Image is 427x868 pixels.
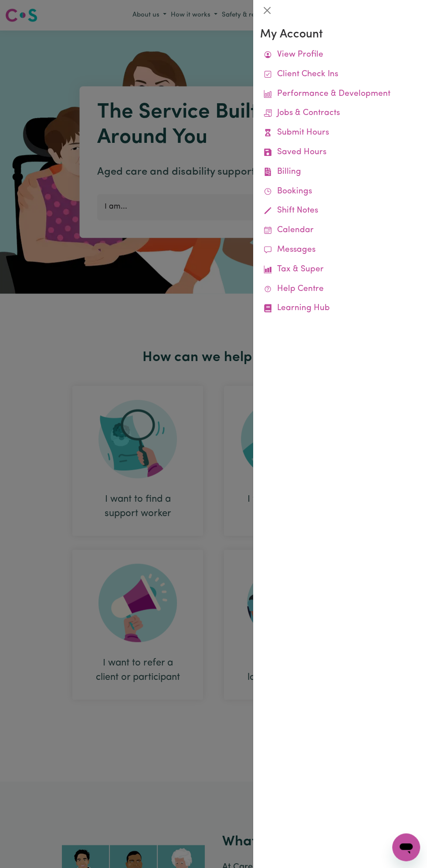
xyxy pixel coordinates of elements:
h3: My Account [260,28,420,42]
a: Bookings [260,182,420,202]
a: Jobs & Contracts [260,104,420,123]
a: Help Centre [260,280,420,299]
a: Messages [260,240,420,260]
a: View Profile [260,45,420,65]
a: Performance & Development [260,84,420,104]
a: Tax & Super [260,260,420,280]
a: Calendar [260,221,420,240]
a: Submit Hours [260,123,420,143]
a: Client Check Ins [260,65,420,84]
a: Shift Notes [260,201,420,221]
iframe: Button to launch messaging window [392,833,420,861]
a: Learning Hub [260,299,420,318]
a: Saved Hours [260,143,420,162]
a: Billing [260,162,420,182]
button: Close [260,3,274,17]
